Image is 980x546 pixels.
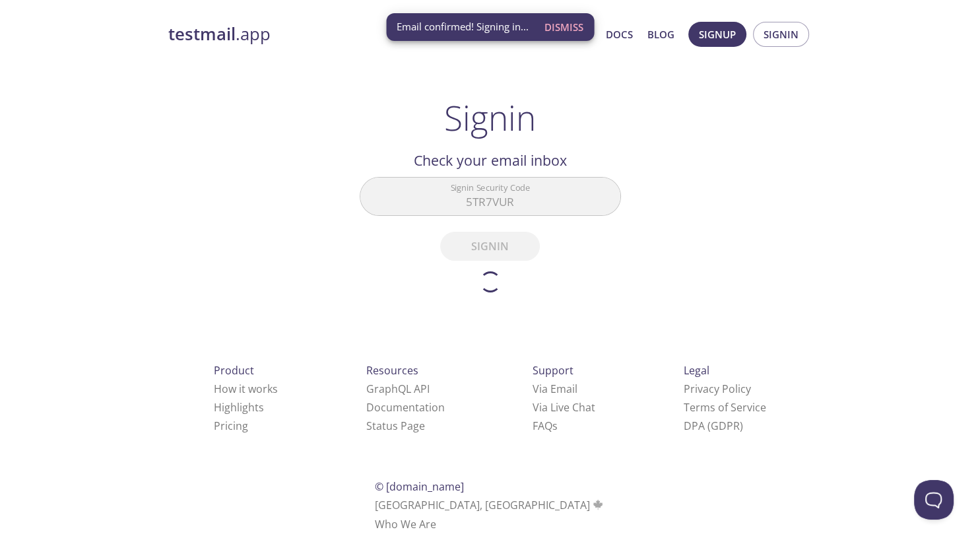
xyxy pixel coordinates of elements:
[552,419,558,433] span: s
[375,498,605,512] span: [GEOGRAPHIC_DATA], [GEOGRAPHIC_DATA]
[444,98,536,137] h1: Signin
[684,419,743,433] a: DPA (GDPR)
[533,419,558,433] a: FAQ
[168,23,478,46] a: testmail.app
[684,400,766,415] a: Terms of Service
[684,382,751,396] a: Privacy Policy
[366,363,418,378] span: Resources
[366,400,445,415] a: Documentation
[914,480,954,520] iframe: Help Scout Beacon - Open
[214,363,254,378] span: Product
[397,20,529,34] span: Email confirmed! Signing in...
[375,479,464,494] span: © [DOMAIN_NAME]
[360,149,621,172] h2: Check your email inbox
[366,419,425,433] a: Status Page
[168,22,236,46] strong: testmail
[533,400,595,415] a: Via Live Chat
[753,22,809,47] button: Signin
[688,22,746,47] button: Signup
[533,382,577,396] a: Via Email
[533,363,573,378] span: Support
[539,15,589,40] button: Dismiss
[214,419,248,433] a: Pricing
[214,382,278,396] a: How it works
[647,26,674,43] a: Blog
[375,517,436,531] a: Who We Are
[699,26,736,43] span: Signup
[606,26,633,43] a: Docs
[214,400,264,415] a: Highlights
[684,363,709,378] span: Legal
[764,26,799,43] span: Signin
[366,382,430,396] a: GraphQL API
[544,18,583,36] span: Dismiss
